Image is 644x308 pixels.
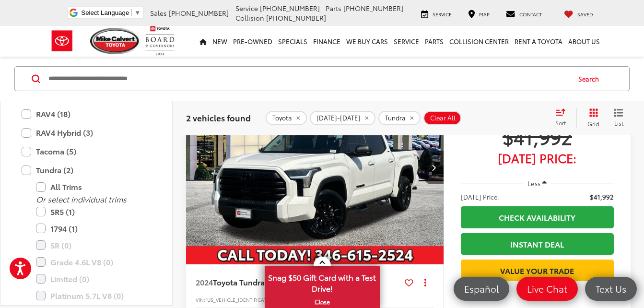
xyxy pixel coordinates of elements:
i: Or select individual trims [36,193,127,204]
button: Select sort value [550,108,576,127]
label: SR (0) [36,237,151,253]
img: 2024 Toyota Tundra SR5 [186,71,445,265]
a: 2024 Toyota Tundra SR52024 Toyota Tundra SR52024 Toyota Tundra SR52024 Toyota Tundra SR5 [186,71,445,264]
span: Toyota Tundra [213,276,265,287]
a: Contact [499,9,549,18]
label: Platinum 5.7L V8 (0) [36,287,151,304]
span: Parts [326,3,341,13]
a: Collision Center [446,26,512,57]
a: New [210,26,230,57]
span: [PHONE_NUMBER] [260,3,320,13]
span: Sales [150,8,167,18]
span: $41,992 [590,192,614,201]
a: Service [414,9,459,18]
button: remove 2024-2024 [310,110,375,125]
span: Español [459,283,503,295]
a: My Saved Vehicles [557,9,600,18]
a: Español [454,277,509,301]
span: Sort [555,118,566,127]
label: RAV4 Hybrid (3) [22,124,151,141]
span: ​ [131,9,132,16]
a: Value Your Trade [461,260,614,281]
span: Less [527,179,540,188]
label: Tacoma (5) [22,143,151,160]
label: 1794 (1) [36,220,151,237]
span: [PHONE_NUMBER] [343,3,403,13]
span: VIN: [196,296,205,303]
div: 2024 Toyota Tundra SR5 0 [186,71,445,264]
span: $41,992 [461,124,614,148]
a: Instant Deal [461,233,614,255]
button: Grid View [576,108,607,127]
span: Collision [235,13,264,23]
span: Text Us [591,283,631,295]
span: Map [479,11,490,18]
a: About Us [565,26,603,57]
a: Rent a Toyota [512,26,565,57]
label: SR5 (1) [36,203,151,220]
a: Text Us [585,277,637,301]
span: Service [235,3,258,13]
span: Tundra [385,114,406,121]
button: Next image [424,151,444,184]
label: RAV4 (18) [22,106,151,122]
span: Toyota [272,114,292,121]
button: List View [607,108,631,127]
img: Mike Calvert Toyota [90,28,141,54]
a: Select Language​ [81,9,141,16]
span: Snag $50 Gift Card with a Test Drive! [266,267,379,296]
a: Map [461,9,497,18]
a: Live Chat [516,277,578,301]
a: WE BUY CARS [343,26,391,57]
a: Specials [275,26,310,57]
label: Tundra (2) [22,162,151,178]
span: ▼ [134,9,141,16]
button: Search [569,67,613,91]
span: [DATE] Price: [461,192,499,201]
button: remove Toyota [266,110,307,125]
a: Check Availability [461,206,614,228]
a: Home [197,26,210,57]
span: [US_VEHICLE_IDENTIFICATION_NUMBER] [205,296,300,303]
span: 2 vehicles found [186,111,251,123]
button: remove Tundra [378,110,421,125]
span: [DATE]-[DATE] [316,114,361,121]
button: Less [523,175,552,192]
label: All Trims [36,178,151,195]
span: Service [433,11,452,18]
span: Clear All [430,114,456,121]
span: List [614,118,623,127]
span: Contact [519,11,542,18]
a: Finance [310,26,343,57]
span: dropdown dots [424,278,426,286]
span: [PHONE_NUMBER] [169,8,229,18]
span: Saved [577,11,593,18]
a: Service [391,26,422,57]
input: Search by Make, Model, or Keyword [47,67,569,90]
a: 2024Toyota TundraSR5 [196,277,401,287]
span: [DATE] Price: [461,153,614,163]
label: Limited (0) [36,270,151,287]
img: Toyota [44,25,80,57]
span: 2024 [196,276,213,287]
span: Grid [587,119,599,127]
button: Clear All [423,110,461,125]
button: Actions [417,274,434,291]
a: Pre-Owned [230,26,275,57]
label: Grade 4.6L V8 (0) [36,253,151,270]
span: Live Chat [522,283,572,295]
a: Parts [422,26,446,57]
span: [PHONE_NUMBER] [266,13,326,23]
span: Select Language [81,9,129,16]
